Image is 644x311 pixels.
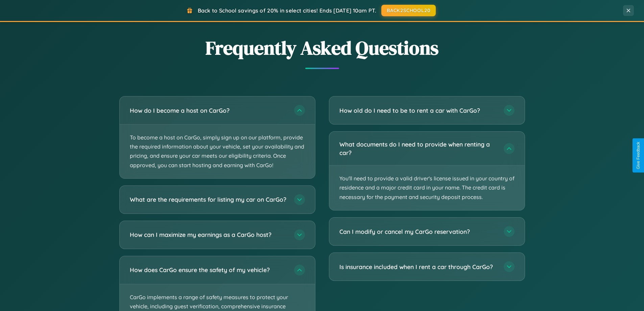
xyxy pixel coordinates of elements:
h3: What are the requirements for listing my car on CarGo? [130,195,287,204]
h3: How do I become a host on CarGo? [130,106,287,115]
p: To become a host on CarGo, simply sign up on our platform, provide the required information about... [120,125,315,178]
p: You'll need to provide a valid driver's license issued in your country of residence and a major c... [329,165,525,210]
h3: How can I maximize my earnings as a CarGo host? [130,230,287,239]
h3: How old do I need to be to rent a car with CarGo? [339,106,497,115]
button: BACK2SCHOOL20 [381,5,436,16]
span: Back to School savings of 20% in select cities! Ends [DATE] 10am PT. [198,7,376,14]
h3: How does CarGo ensure the safety of my vehicle? [130,266,287,274]
h3: Is insurance included when I rent a car through CarGo? [339,263,497,271]
div: Give Feedback [636,142,641,169]
h2: Frequently Asked Questions [119,35,525,61]
h3: What documents do I need to provide when renting a car? [339,140,497,157]
h3: Can I modify or cancel my CarGo reservation? [339,227,497,236]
